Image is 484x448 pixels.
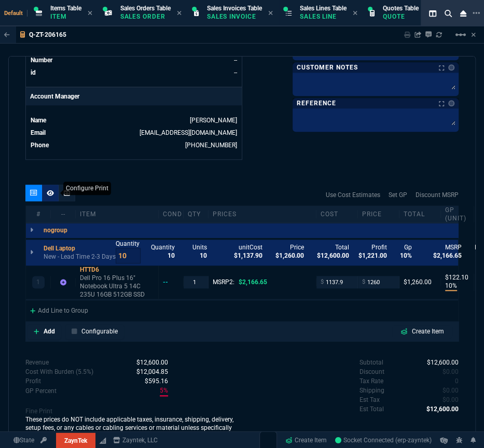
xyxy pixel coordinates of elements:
[4,10,27,17] span: Default
[445,273,469,282] p: $122.10
[207,12,259,21] p: Sales Invoice
[297,63,357,72] p: Customer Notes
[316,210,358,218] div: cost
[300,5,347,12] span: Sales Lines Table
[427,359,459,366] span: 12600
[30,128,238,138] tr: undefined
[473,8,480,18] nx-icon: Open New Tab
[120,12,171,21] p: Sales Order
[234,57,237,64] a: --
[456,7,471,20] nx-icon: Close Workbench
[335,437,432,444] span: Socket Connected (erp-zayntek)
[31,69,36,76] span: id
[51,210,76,218] div: --
[362,278,365,286] span: $
[207,5,262,12] span: Sales Invoices Table
[359,367,384,376] p: undefined
[36,278,40,286] p: 1
[471,31,476,39] a: Hide Workbench
[127,367,168,376] p: spec.value
[44,327,55,336] p: Add
[440,7,456,20] nx-icon: Search
[321,278,324,286] span: $
[145,377,168,385] span: With Burden (5.5%)
[160,386,168,396] span: With Burden (5.5%)
[359,404,384,414] p: undefined
[50,12,81,21] p: Item
[177,9,182,18] nx-icon: Close Tab
[426,405,459,413] span: 12600
[163,278,178,286] div: --
[26,300,92,319] div: Add Line to Group
[425,7,440,20] nx-icon: Split Panels
[326,190,380,200] a: Use Cost Estimates
[184,210,209,218] div: qty
[44,253,116,261] p: New - Lead Time 2-3 Days
[29,31,66,39] p: Q-ZT-206165
[383,5,419,12] span: Quotes Table
[80,274,154,299] p: Dell Pro 16 Plus 16" Notebook Ultra 5 14C 235U 16GB 512GB SSD
[159,210,184,218] div: cond
[392,325,452,338] a: Create Item
[445,282,457,291] p: 10%
[433,386,459,395] p: spec.value
[234,69,237,76] a: --
[300,12,347,21] p: Sales Line
[30,55,238,65] tr: undefined
[31,57,52,64] span: Number
[442,387,459,394] span: 0
[80,265,154,274] div: HTTD6
[418,358,459,367] p: spec.value
[31,142,49,149] span: Phone
[209,210,316,218] div: prices
[10,436,37,445] a: Global State
[442,368,459,375] span: 0
[25,358,49,367] p: Revenue
[136,368,168,375] span: Cost With Burden (5.5%)
[31,129,46,136] span: Email
[26,210,51,218] div: #
[190,117,237,124] a: [PERSON_NAME]
[4,31,10,38] nx-icon: Back to Table
[389,190,407,200] a: Set GP
[359,386,384,395] p: undefined
[441,206,474,222] div: GP (unit)
[110,436,161,445] a: msbcCompanyName
[433,367,459,376] p: spec.value
[281,432,331,448] a: Create Item
[127,358,168,367] p: spec.value
[359,395,380,404] p: undefined
[81,327,118,336] p: Configurable
[26,88,242,105] p: Account Manager
[25,386,57,396] p: With Burden (5.5%)
[416,190,459,200] a: Discount MSRP
[37,436,50,445] a: API TOKEN
[359,358,383,367] p: undefined
[442,396,459,403] span: 0
[44,226,67,234] p: nogroup
[454,29,467,41] mat-icon: Example home icon
[116,240,141,248] p: Quantity
[297,99,336,107] p: Reference
[30,115,238,125] tr: undefined
[140,129,237,136] a: [EMAIL_ADDRESS][DOMAIN_NAME]
[44,244,75,253] p: Dell Laptop
[50,5,81,12] span: Items Table
[268,9,273,18] nx-icon: Close Tab
[239,278,267,286] span: $2,166.65
[25,367,93,376] p: Cost With Burden (5.5%)
[120,5,171,12] span: Sales Orders Table
[31,117,46,124] span: Name
[135,376,168,386] p: spec.value
[353,9,357,18] nx-icon: Close Tab
[185,142,237,149] a: (469) 476-5010
[383,12,419,21] p: Quote
[136,359,168,366] span: Revenue
[335,436,432,445] a: OGGmZH4GbpgrrL6pAAEV
[399,210,441,218] div: Total
[88,9,92,18] nx-icon: Close Tab
[30,140,238,150] tr: undefined
[446,376,459,386] p: spec.value
[25,376,41,386] p: With Burden (5.5%)
[404,278,436,286] div: $1,260.00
